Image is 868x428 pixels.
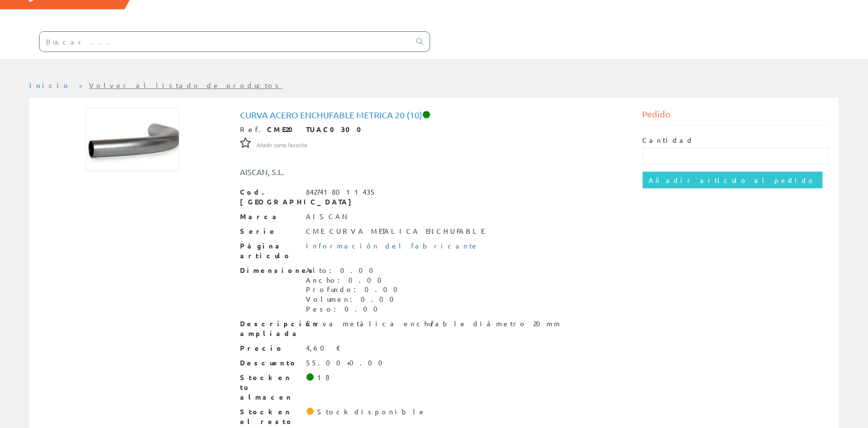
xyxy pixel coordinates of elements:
a: Volver al listado de productos [89,81,282,90]
div: CME CURVA METALICA ENCHUFABLE [306,226,484,236]
div: 18 [317,373,329,383]
span: Cod. [GEOGRAPHIC_DATA] [240,187,299,207]
div: Alto: 0.00 [306,266,404,275]
input: Añadir artículo al pedido [643,172,823,188]
span: Serie [240,226,299,236]
span: Precio [240,343,299,353]
strong: CME20 TUAC0300 [267,125,369,134]
span: Añadir como favorito [257,141,307,149]
span: Dimensiones [240,266,299,275]
div: Curva metálica enchufable diámetro 20mm [306,319,562,329]
span: Página artículo [240,241,299,261]
div: Profundo: 0.00 [306,285,404,294]
h1: Curva Acero Enchufable Metrica 20 (10) [240,110,628,120]
div: Ancho: 0.00 [306,275,404,285]
span: Descripción ampliada [240,319,299,338]
div: 55.00+0.00 [306,358,389,368]
div: AISCAN [306,212,350,222]
img: Foto artículo Curva Acero Enchufable Metrica 20 (10) (192x129.85714285714) [86,108,179,171]
a: Información del fabricante [306,241,479,250]
a: Inicio [29,81,71,90]
div: 8427418011435 [306,187,377,197]
div: AISCAN, S.L. [233,166,468,178]
div: Ref. [240,125,628,135]
span: Marca [240,212,299,222]
div: Volumen: 0.00 [306,294,404,304]
span: Descuento [240,358,299,368]
a: Añadir como favorito [257,140,307,149]
div: 4,60 € [306,343,342,353]
input: Buscar ... [40,32,411,51]
span: Stock en tu almacen [240,373,299,402]
div: Stock disponible [317,407,426,417]
div: Peso: 0.00 [306,304,404,314]
div: Pedido [643,108,829,126]
label: Cantidad [643,135,694,145]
